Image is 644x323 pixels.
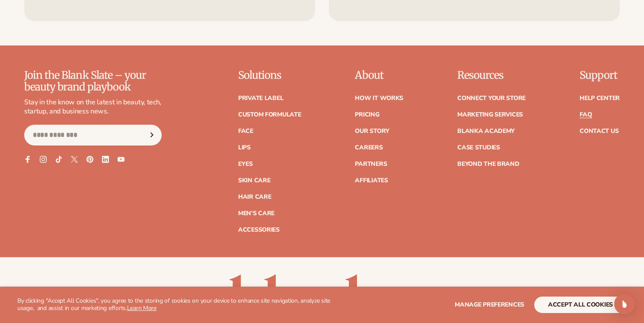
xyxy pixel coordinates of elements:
[24,70,162,93] p: Join the Blank Slate – your beauty brand playbook
[355,128,389,134] a: Our Story
[127,304,156,312] a: Learn More
[17,297,346,312] p: By clicking "Accept All Cookies", you agree to the storing of cookies on your device to enhance s...
[142,125,161,145] button: Subscribe
[580,70,620,81] p: Support
[457,161,520,167] a: Beyond the brand
[355,178,388,184] a: Affiliates
[580,112,592,118] a: FAQ
[238,112,301,118] a: Custom formulate
[580,128,618,134] a: Contact Us
[457,95,526,101] a: Connect your store
[534,297,627,313] button: accept all cookies
[614,294,635,314] div: Open Intercom Messenger
[355,70,403,81] p: About
[455,300,524,309] span: Manage preferences
[238,161,253,167] a: Eyes
[238,227,280,233] a: Accessories
[238,194,271,200] a: Hair Care
[455,297,524,313] button: Manage preferences
[457,145,500,151] a: Case Studies
[457,128,515,134] a: Blanka Academy
[355,161,387,167] a: Partners
[580,95,620,101] a: Help Center
[355,112,379,118] a: Pricing
[238,70,301,81] p: Solutions
[238,145,251,151] a: Lips
[24,98,162,116] p: Stay in the know on the latest in beauty, tech, startup, and business news.
[238,95,283,101] a: Private label
[355,145,383,151] a: Careers
[238,178,270,184] a: Skin Care
[457,70,526,81] p: Resources
[238,210,274,216] a: Men's Care
[238,128,253,134] a: Face
[355,95,403,101] a: How It Works
[457,112,523,118] a: Marketing services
